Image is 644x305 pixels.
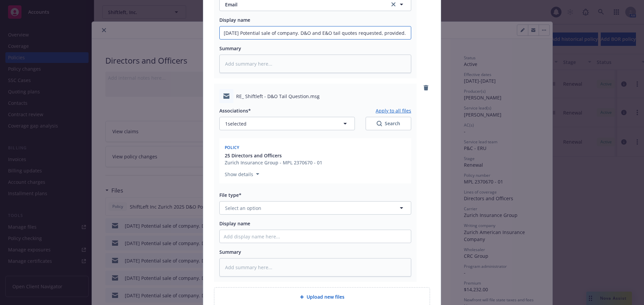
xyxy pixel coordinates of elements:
[219,249,241,255] span: Summary
[219,201,411,215] button: Select an option
[307,293,344,300] span: Upload new files
[219,220,250,227] span: Display name
[219,192,241,198] span: File type*
[225,205,261,212] span: Select an option
[220,230,411,243] input: Add display name here...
